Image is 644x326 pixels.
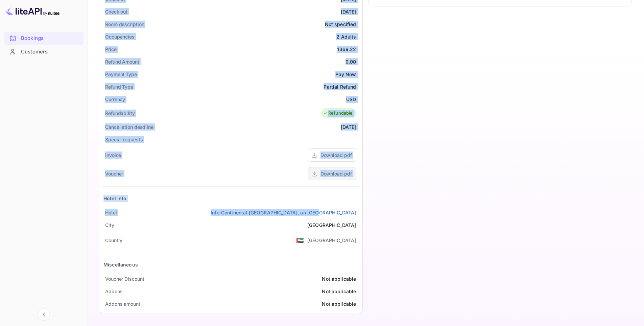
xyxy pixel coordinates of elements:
[103,261,138,268] div: Miscellaneous
[105,8,127,15] div: Check out
[341,123,356,131] div: [DATE]
[320,152,352,159] div: Download pdf
[337,46,356,53] div: 1369.22
[105,110,135,117] div: Refundability
[4,32,84,44] a: Bookings
[4,45,84,59] div: Customers
[105,33,135,40] div: Occupancies
[211,209,356,216] a: InterContinental [GEOGRAPHIC_DATA], an [GEOGRAPHIC_DATA]
[341,8,356,15] div: [DATE]
[322,275,356,282] div: Not applicable
[324,83,356,90] div: Partial Refund
[105,123,153,131] div: Cancellation deadline
[105,237,122,244] div: Country
[4,45,84,58] a: Customers
[105,58,139,65] div: Refund Amount
[105,300,140,307] div: Addons amount
[320,170,352,177] div: Download pdf
[21,34,80,42] div: Bookings
[105,46,117,53] div: Price
[105,83,133,90] div: Refund Type
[345,58,356,65] div: 0.00
[105,288,122,295] div: Addons
[307,222,356,229] div: [GEOGRAPHIC_DATA]
[296,234,304,246] span: United States
[322,300,356,307] div: Not applicable
[346,96,356,103] div: USD
[38,308,50,321] button: Collapse navigation
[105,170,123,177] div: Voucher
[336,33,356,40] div: 2 Adults
[105,275,144,282] div: Voucher Discount
[325,21,356,28] div: Not specified
[105,152,121,159] div: Invoice
[323,110,353,117] div: Refundable
[105,21,144,28] div: Room description
[21,48,80,56] div: Customers
[105,96,125,103] div: Currency
[307,237,356,244] div: [GEOGRAPHIC_DATA]
[105,136,143,143] div: Special requests
[105,222,114,229] div: City
[335,71,356,78] div: Pay Now
[105,209,117,216] div: Hotel
[105,71,137,78] div: Payment Type
[103,195,127,202] div: Hotel Info
[5,5,59,16] img: LiteAPI logo
[322,288,356,295] div: Not applicable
